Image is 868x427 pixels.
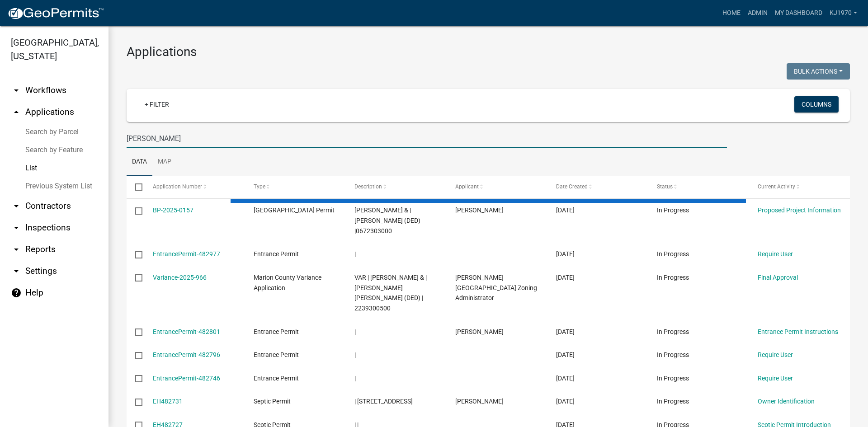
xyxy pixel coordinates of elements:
[254,398,291,405] span: Septic Permit
[346,176,447,198] datatable-header-cell: Description
[354,206,420,235] span: Lovell, Dalton W & | Lovell, Emilie K (DED) |0672303000
[11,107,22,117] i: arrow_drop_up
[749,176,850,198] datatable-header-cell: Current Activity
[127,176,144,198] datatable-header-cell: Select
[556,398,575,405] span: 09/23/2025
[556,375,575,382] span: 09/23/2025
[758,398,815,405] a: Owner Identification
[556,328,575,335] span: 09/23/2025
[153,375,220,382] a: EntrancePermit-482746
[657,375,689,382] span: In Progress
[152,148,177,177] a: Map
[354,375,356,382] span: |
[254,183,265,190] span: Type
[153,183,202,190] span: Application Number
[455,274,537,302] span: Melissa Poffenbarger- Marion County Zoning Administrator
[254,250,299,258] span: Entrance Permit
[556,183,588,190] span: Date Created
[11,222,22,233] i: arrow_drop_down
[11,244,22,255] i: arrow_drop_down
[657,398,689,405] span: In Progress
[11,266,22,277] i: arrow_drop_down
[758,375,793,382] a: Require User
[153,328,220,335] a: EntrancePermit-482801
[245,176,345,198] datatable-header-cell: Type
[254,206,335,214] span: Marion County Building Permit
[354,183,382,190] span: Description
[354,274,427,312] span: VAR | Hoksbergen, Keith Wayne & | Hoksbergen, Connie Lea (DED) | 2239300500
[354,328,356,335] span: |
[657,351,689,358] span: In Progress
[354,250,356,258] span: |
[787,63,850,80] button: Bulk Actions
[826,5,861,22] a: kj1970
[657,328,689,335] span: In Progress
[719,5,744,22] a: Home
[794,96,839,113] button: Columns
[455,206,504,214] span: Emilie
[455,183,479,190] span: Applicant
[11,85,22,96] i: arrow_drop_down
[127,148,152,177] a: Data
[556,250,575,258] span: 09/23/2025
[254,351,299,358] span: Entrance Permit
[144,176,245,198] datatable-header-cell: Application Number
[758,250,793,258] a: Require User
[127,44,850,60] h3: Applications
[153,274,207,281] a: Variance-2025-966
[758,274,798,281] a: Final Approval
[254,274,321,291] span: Marion County Variance Application
[657,250,689,258] span: In Progress
[153,250,220,258] a: EntrancePermit-482977
[354,398,413,405] span: | 124 VALLEY VIEW DR | 0811600000
[556,351,575,358] span: 09/23/2025
[744,5,771,22] a: Admin
[758,206,841,214] a: Proposed Project Information
[657,206,689,214] span: In Progress
[758,183,795,190] span: Current Activity
[11,201,22,211] i: arrow_drop_down
[447,176,547,198] datatable-header-cell: Applicant
[556,206,575,214] span: 09/23/2025
[254,375,299,382] span: Entrance Permit
[455,398,504,405] span: Samantha Pollock
[153,206,193,214] a: BP-2025-0157
[354,351,356,358] span: |
[127,129,727,148] input: Search for applications
[556,274,575,281] span: 09/23/2025
[758,351,793,358] a: Require User
[254,328,299,335] span: Entrance Permit
[455,328,504,335] span: Travis Hughes
[11,287,22,298] i: help
[758,328,838,335] a: Entrance Permit Instructions
[153,398,183,405] a: EH482731
[137,96,176,113] a: + Filter
[771,5,826,22] a: My Dashboard
[547,176,648,198] datatable-header-cell: Date Created
[648,176,749,198] datatable-header-cell: Status
[153,351,220,358] a: EntrancePermit-482796
[657,183,673,190] span: Status
[657,274,689,281] span: In Progress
